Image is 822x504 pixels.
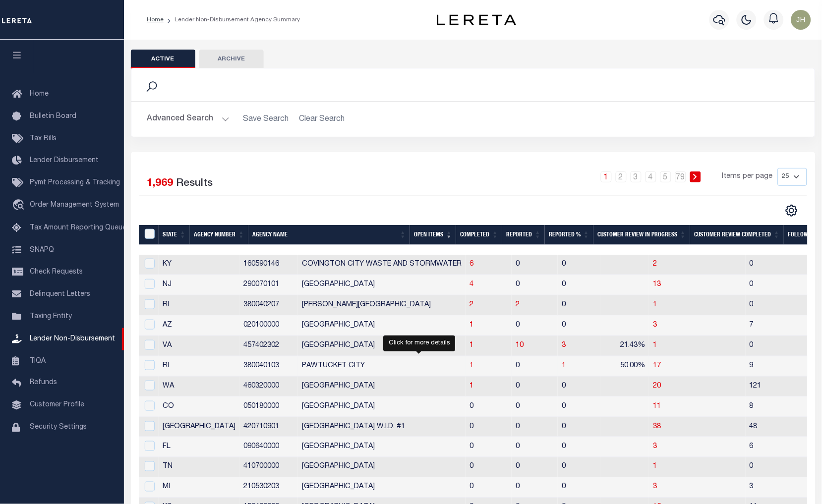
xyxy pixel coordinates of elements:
[30,291,90,298] span: Delinquent Letters
[298,417,466,438] td: [GEOGRAPHIC_DATA] W.I.D. #1
[159,275,239,295] td: NJ
[159,316,239,336] td: AZ
[239,356,298,377] td: 380040103
[131,50,195,68] button: Active
[470,383,473,390] span: 1
[653,322,657,329] a: 3
[653,281,661,288] span: 13
[646,171,656,182] a: 4
[470,322,473,329] a: 1
[690,225,784,245] th: Customer Review Completed: activate to sort column ascending
[30,380,57,387] span: Refunds
[653,362,661,369] span: 17
[653,423,661,430] a: 38
[298,437,466,457] td: [GEOGRAPHIC_DATA]
[653,403,661,410] a: 11
[512,255,558,275] td: 0
[516,342,524,349] a: 10
[298,397,466,417] td: [GEOGRAPHIC_DATA]
[239,417,298,438] td: 420710901
[30,269,83,276] span: Check Requests
[653,484,657,491] a: 3
[558,316,600,336] td: 0
[30,424,87,431] span: Security Settings
[470,281,473,288] a: 4
[298,295,466,316] td: [PERSON_NAME][GEOGRAPHIC_DATA]
[512,356,558,377] td: 0
[12,199,28,212] i: travel_explore
[512,417,558,438] td: 0
[466,397,512,417] td: 0
[239,275,298,295] td: 290070101
[470,342,473,349] span: 1
[562,342,566,349] a: 3
[147,17,164,23] a: Home
[159,417,239,438] td: [GEOGRAPHIC_DATA]
[199,50,264,68] button: Archive
[470,261,473,268] a: 6
[545,225,593,245] th: Reported %: activate to sort column ascending
[30,336,115,342] span: Lender Non-Disbursement
[30,202,119,209] span: Order Management System
[558,255,600,275] td: 0
[516,301,520,308] a: 2
[159,225,190,245] th: State: activate to sort column ascending
[466,417,512,438] td: 0
[147,110,230,129] button: Advanced Search
[593,225,690,245] th: Customer Review In Progress: activate to sort column ascending
[30,246,54,253] span: SNAPQ
[558,377,600,397] td: 0
[653,463,657,470] a: 1
[558,397,600,417] td: 0
[239,255,298,275] td: 160590146
[562,362,566,369] span: 1
[298,478,466,498] td: [GEOGRAPHIC_DATA]
[239,316,298,336] td: 020100000
[159,437,239,457] td: FL
[159,356,239,377] td: RI
[470,362,473,369] a: 1
[558,478,600,498] td: 0
[159,478,239,498] td: MI
[159,255,239,275] td: KY
[660,171,671,182] a: 5
[437,14,516,25] img: logo-dark.svg
[512,377,558,397] td: 0
[791,10,811,30] img: svg+xml;base64,PHN2ZyB4bWxucz0iaHR0cDovL3d3dy53My5vcmcvMjAwMC9zdmciIHBvaW50ZXItZXZlbnRzPSJub25lIi...
[466,457,512,478] td: 0
[512,275,558,295] td: 0
[512,397,558,417] td: 0
[653,342,657,349] a: 1
[248,225,410,245] th: Agency Name: activate to sort column ascending
[653,443,657,450] a: 3
[616,171,627,182] a: 2
[298,316,466,336] td: [GEOGRAPHIC_DATA]
[30,224,126,231] span: Tax Amount Reporting Queue
[239,457,298,478] td: 410700000
[298,377,466,397] td: [GEOGRAPHIC_DATA]
[502,225,545,245] th: Reported: activate to sort column ascending
[298,275,466,295] td: [GEOGRAPHIC_DATA]
[30,357,46,364] span: TIQA
[558,295,600,316] td: 0
[239,377,298,397] td: 460320000
[383,336,455,351] div: Click for more details
[466,437,512,457] td: 0
[298,457,466,478] td: [GEOGRAPHIC_DATA]
[239,437,298,457] td: 090640000
[470,301,473,308] a: 2
[512,316,558,336] td: 0
[600,336,649,356] td: 21.43%
[298,336,466,356] td: [GEOGRAPHIC_DATA]
[30,91,49,98] span: Home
